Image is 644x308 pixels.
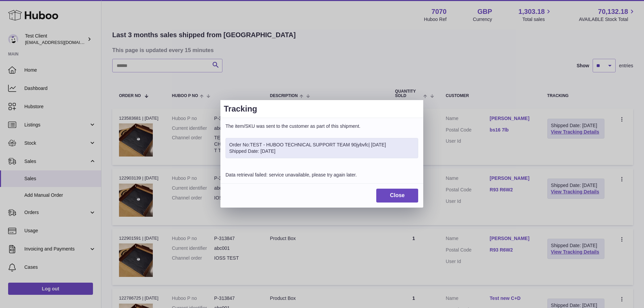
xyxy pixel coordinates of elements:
p: The item/SKU was sent to the customer as part of this shipment. [225,123,418,129]
h3: Tracking [224,103,420,114]
button: Close [376,189,418,203]
div: Shipped Date: [DATE] [229,148,414,155]
p: Data retrieval failed: service unavailable, please try again later. [225,172,418,178]
div: Order No: | [DATE] [229,142,414,148]
span: TEST - HUBOO TECHNICAL SUPPORT TEAM 90jybvfc [250,142,368,147]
